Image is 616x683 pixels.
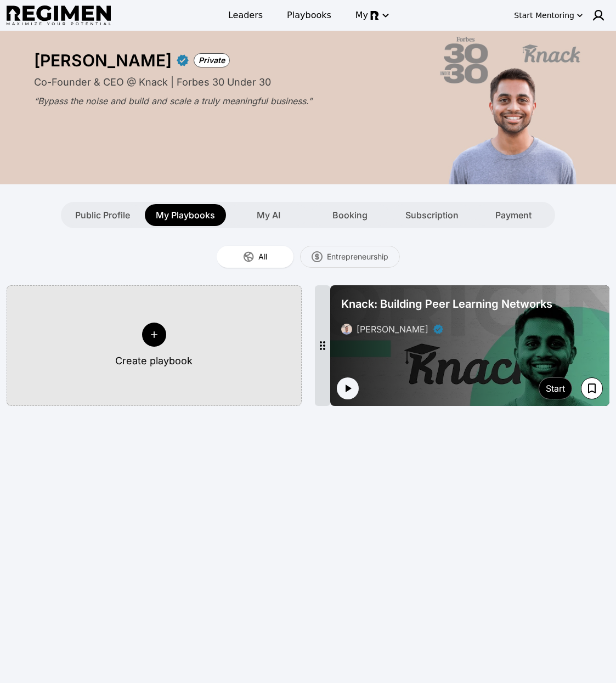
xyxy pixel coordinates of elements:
div: Create playbook [115,353,193,369]
span: My AI [257,208,280,222]
div: Verified partner - Samyr Qureshi [176,54,189,67]
button: Create playbook [7,285,302,406]
span: Subscription [405,208,459,222]
span: My [355,9,368,22]
span: All [258,251,267,262]
div: Private [194,53,230,67]
span: My Playbooks [156,208,215,222]
div: “Bypass the noise and build and scale a truly meaningful business.” [34,94,423,108]
span: Playbooks [287,9,331,22]
div: [PERSON_NAME] [357,323,428,336]
span: Booking [332,208,368,222]
button: My [349,5,394,25]
span: Public Profile [75,208,130,222]
div: [PERSON_NAME] [34,50,172,70]
button: My AI [229,204,308,226]
button: Start [539,377,572,399]
button: All [217,246,293,268]
a: Leaders [222,5,269,25]
button: My Playbooks [145,204,226,226]
div: Start Mentoring [514,10,574,21]
button: Entrepreneurship [300,246,400,268]
button: Play intro [337,377,359,399]
button: Subscription [392,204,471,226]
div: Co-Founder & CEO @ Knack | Forbes 30 Under 30 [34,75,423,90]
div: Start [546,382,565,395]
span: Payment [495,208,532,222]
span: Leaders [228,9,263,22]
img: All [243,251,254,262]
button: Start Mentoring [512,7,585,24]
button: Booking [310,204,389,226]
span: Entrepreneurship [327,251,388,262]
img: avatar of Samyr Qureshi [341,324,352,335]
a: Playbooks [280,5,338,25]
button: Payment [474,204,553,226]
button: Save [581,377,603,399]
img: Regimen logo [7,5,111,26]
div: Verified partner - Samyr Qureshi [433,324,444,335]
span: Knack: Building Peer Learning Networks [341,296,552,312]
button: Public Profile [63,204,142,226]
img: user icon [592,9,605,22]
img: Entrepreneurship [312,251,323,262]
